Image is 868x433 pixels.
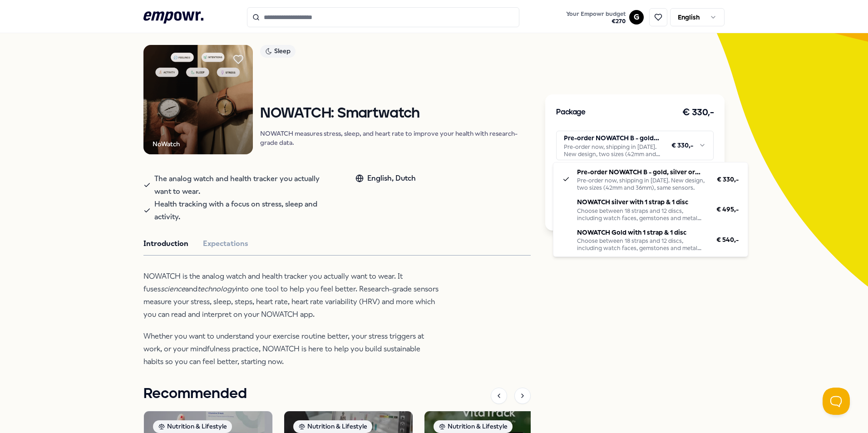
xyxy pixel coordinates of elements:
p: NOWATCH Gold with 1 strap & 1 disc [577,227,705,237]
span: € 540,- [716,235,739,245]
span: € 330,- [717,174,739,184]
div: Choose between 18 straps and 12 discs, including watch faces, gemstones and metal discs. [577,237,705,252]
p: Pre-order NOWATCH B - gold, silver or matte black [577,167,706,177]
span: € 495,- [716,204,739,214]
div: Choose between 18 straps and 12 discs, including watch faces, gemstones and metal discs. [577,207,705,222]
div: Pre-order now, shipping in [DATE]. New design, two sizes (42mm and 36mm), same sensors. [577,177,706,192]
p: NOWATCH silver with 1 strap & 1 disc [577,197,705,207]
